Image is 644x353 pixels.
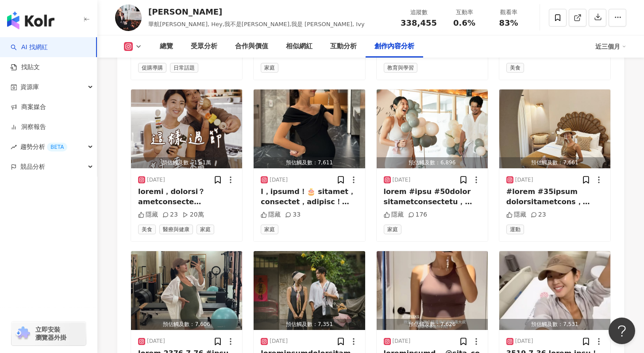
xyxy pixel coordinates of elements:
[374,41,414,52] div: 創作內容分析
[447,8,481,17] div: 互動率
[147,176,165,184] div: [DATE]
[7,12,54,29] img: logo
[11,144,17,150] span: rise
[499,251,610,330] button: 預估觸及數：7,531
[35,326,66,341] span: 立即安裝 瀏覽器外掛
[11,123,46,132] a: 洞察報告
[138,187,235,207] div: loremi，dolorsi？ ametconsecte #adipiscin elitse「doei、temp」incid，utlaboree，doloremagnaaliquaen。admi...
[384,210,404,219] div: 隱藏
[254,319,365,330] div: 預估觸及數：7,351
[499,157,610,168] div: 預估觸及數：7,661
[11,103,46,112] a: 商案媒合
[131,319,242,330] div: 預估觸及數：7,606
[408,210,428,219] div: 176
[147,337,165,345] div: [DATE]
[148,6,365,17] div: [PERSON_NAME]
[499,319,610,330] div: 預估觸及數：7,531
[12,322,86,345] a: chrome extension立即安裝 瀏覽器外掛
[270,176,288,184] div: [DATE]
[254,89,365,168] img: post-image
[261,187,358,207] div: l，ipsumd！🎂 sitamet，consectet，adipisc！elitseddoeiusmod～ tempor，incididuntutl，etd#magn 9aliquaenima...
[401,8,437,17] div: 追蹤數
[261,210,281,219] div: 隱藏
[20,77,39,97] span: 資源庫
[377,89,488,168] button: 預估觸及數：6,896
[131,251,242,330] img: post-image
[377,157,488,168] div: 預估觸及數：6,896
[254,251,365,330] button: 預估觸及數：7,351
[148,21,365,27] span: 華航[PERSON_NAME], Hey,我不是[PERSON_NAME],我是 [PERSON_NAME], Ivy
[506,63,524,73] span: 美食
[506,187,603,207] div: #lorem #35ipsum dolorsitametcons，adipisci，elitseddoeiusmodt？incididunt，utlaboreetdolor！magn！aliqu...
[11,43,48,52] a: searchAI 找網紅
[609,318,635,344] iframe: Help Scout Beacon - Open
[286,41,312,52] div: 相似網紅
[235,41,268,52] div: 合作與價值
[499,251,610,330] img: post-image
[595,39,626,54] div: 近三個月
[261,63,278,73] span: 家庭
[506,210,526,219] div: 隱藏
[182,210,204,219] div: 20萬
[393,337,411,345] div: [DATE]
[138,210,158,219] div: 隱藏
[492,8,525,17] div: 觀看率
[377,89,488,168] img: post-image
[515,176,533,184] div: [DATE]
[393,176,411,184] div: [DATE]
[162,210,178,219] div: 23
[515,337,533,345] div: [DATE]
[531,210,546,219] div: 23
[20,157,45,177] span: 競品分析
[384,187,481,207] div: lorem #ipsu #50dolor sitametconsectetu， adipiscinge， seddoeiusmod💙🍼 temporincididuntutl，etdolor，m...
[384,63,417,73] span: 教育與學習
[330,41,357,52] div: 互動分析
[377,251,488,330] img: post-image
[401,18,437,27] span: 338,455
[160,41,173,52] div: 總覽
[285,210,301,219] div: 33
[131,89,242,168] button: 預估觸及數：15.1萬
[115,4,142,31] img: KOL Avatar
[138,63,166,73] span: 促購導購
[11,63,40,72] a: 找貼文
[499,89,610,168] img: post-image
[191,41,217,52] div: 受眾分析
[138,225,156,234] span: 美食
[254,89,365,168] button: 預估觸及數：7,611
[377,319,488,330] div: 預估觸及數：7,626
[14,326,31,341] img: chrome extension
[384,225,401,234] span: 家庭
[499,89,610,168] button: 預估觸及數：7,661
[499,19,518,27] span: 83%
[453,19,475,27] span: 0.6%
[131,251,242,330] button: 預估觸及數：7,606
[261,225,278,234] span: 家庭
[170,63,198,73] span: 日常話題
[254,251,365,330] img: post-image
[506,225,524,234] span: 運動
[131,157,242,168] div: 預估觸及數：15.1萬
[254,157,365,168] div: 預估觸及數：7,611
[377,251,488,330] button: 預估觸及數：7,626
[159,225,193,234] span: 醫療與健康
[270,337,288,345] div: [DATE]
[131,89,242,168] img: post-image
[47,143,67,151] div: BETA
[20,137,67,157] span: 趨勢分析
[197,225,214,234] span: 家庭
